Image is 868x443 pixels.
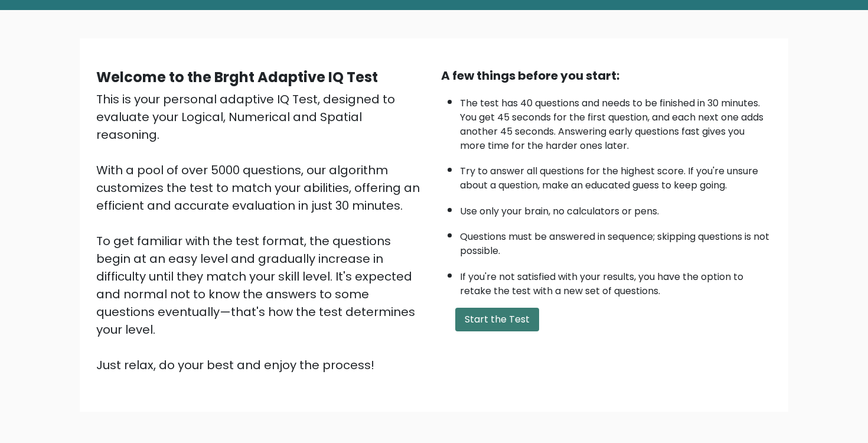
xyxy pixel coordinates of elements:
[460,224,772,258] li: Questions must be answered in sequence; skipping questions is not possible.
[460,198,772,219] li: Use only your brain, no calculators or pens.
[96,67,378,87] b: Welcome to the Brght Adaptive IQ Test
[460,158,772,193] li: Try to answer all questions for the highest score. If you're unsure about a question, make an edu...
[460,90,772,153] li: The test has 40 questions and needs to be finished in 30 minutes. You get 45 seconds for the firs...
[441,67,772,84] div: A few things before you start:
[455,308,539,331] button: Start the Test
[460,264,772,298] li: If you're not satisfied with your results, you have the option to retake the test with a new set ...
[96,90,427,374] div: This is your personal adaptive IQ Test, designed to evaluate your Logical, Numerical and Spatial ...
